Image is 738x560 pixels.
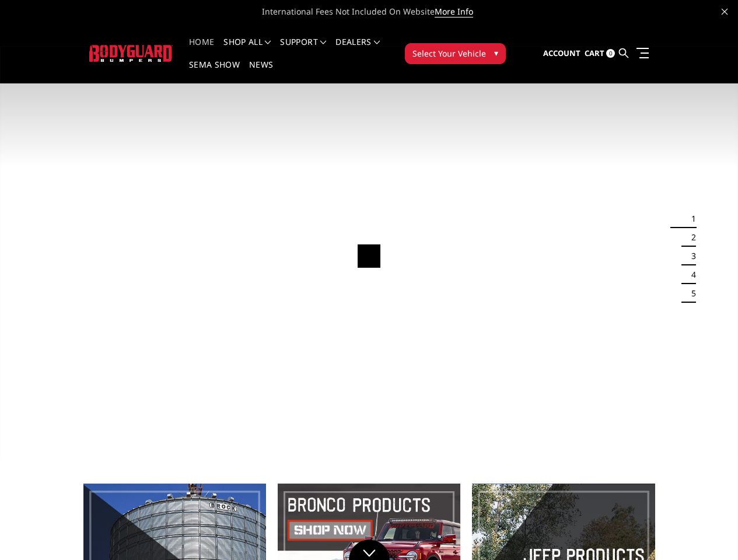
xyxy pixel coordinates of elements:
span: Select Your Vehicle [412,47,486,60]
span: Cart [585,48,604,58]
button: 3 of 5 [684,247,696,265]
img: BODYGUARD BUMPERS [89,45,173,61]
a: Support [280,38,326,61]
a: SEMA Show [189,61,240,83]
a: Account [543,38,580,69]
button: 5 of 5 [684,284,696,303]
button: 2 of 5 [684,228,696,247]
button: 1 of 5 [684,209,696,228]
span: ▾ [494,47,498,59]
a: Dealers [335,38,380,61]
span: 0 [606,49,615,58]
button: 4 of 5 [684,265,696,284]
a: News [249,61,273,83]
a: Cart 0 [585,38,615,69]
button: Select Your Vehicle [405,43,506,64]
a: shop all [223,38,271,61]
a: More Info [435,6,473,17]
span: Account [543,48,580,58]
a: Home [189,38,214,61]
